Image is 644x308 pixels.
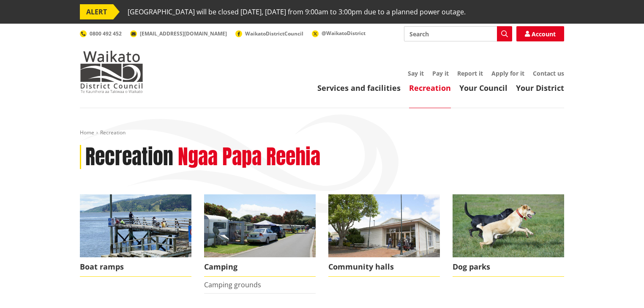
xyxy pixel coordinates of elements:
img: Port Waikato boat ramp [80,194,191,257]
a: Port Waikato council maintained boat ramp Boat ramps [80,194,191,277]
a: Say it [408,69,424,77]
span: Community halls [328,257,440,277]
a: @WaikatoDistrict [312,30,366,37]
a: Ngaruawahia Memorial Hall Community halls [328,194,440,277]
a: Contact us [533,69,564,77]
a: camping-ground-v2 Camping [204,194,316,277]
a: Apply for it [491,69,524,77]
span: WaikatoDistrictCouncil [245,30,303,37]
a: Report it [457,69,483,77]
span: Recreation [100,129,126,136]
a: [EMAIL_ADDRESS][DOMAIN_NAME] [130,30,227,37]
span: 0800 492 452 [90,30,122,37]
img: Find your local dog park [453,194,564,257]
a: Find your local dog park Dog parks [453,194,564,277]
input: Search input [404,26,512,41]
a: Your Council [459,83,508,93]
img: Waikato District Council - Te Kaunihera aa Takiwaa o Waikato [80,51,143,93]
a: Services and facilities [317,83,401,93]
a: Pay it [432,69,449,77]
a: Your District [516,83,564,93]
a: Account [516,26,564,41]
span: Boat ramps [80,257,191,277]
img: Ngaruawahia Memorial Hall [328,194,440,257]
a: Recreation [409,83,451,93]
h2: Ngaa Papa Reehia [178,145,320,169]
a: 0800 492 452 [80,30,122,37]
h1: Recreation [85,145,173,169]
span: ALERT [80,4,113,19]
span: [EMAIL_ADDRESS][DOMAIN_NAME] [140,30,227,37]
span: @WaikatoDistrict [322,30,366,37]
span: Camping [204,257,316,277]
span: [GEOGRAPHIC_DATA] will be closed [DATE], [DATE] from 9:00am to 3:00pm due to a planned power outage. [128,4,466,19]
span: Dog parks [453,257,564,277]
a: WaikatoDistrictCouncil [235,30,303,37]
nav: breadcrumb [80,129,564,136]
a: Home [80,129,94,136]
a: Camping grounds [204,280,261,289]
img: camping-ground-v2 [204,194,316,257]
